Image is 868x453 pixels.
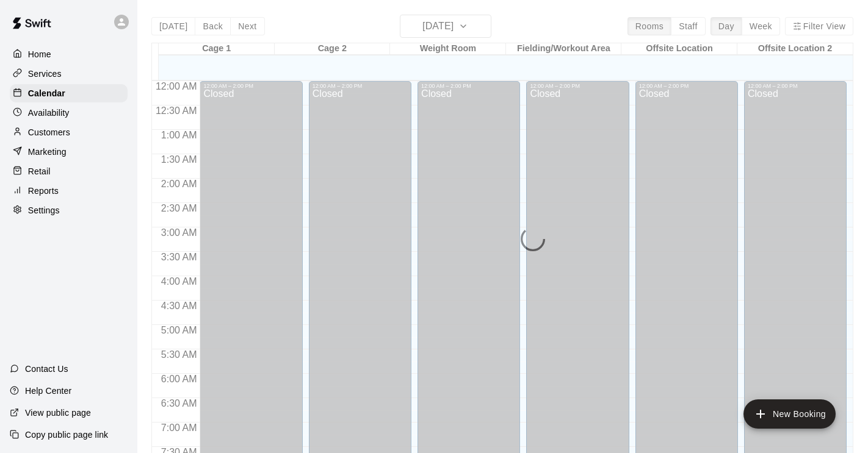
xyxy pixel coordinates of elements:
[158,398,200,408] span: 6:30 AM
[10,104,128,122] a: Availability
[10,84,128,102] a: Calendar
[28,87,65,99] p: Calendar
[28,185,59,197] p: Reports
[28,68,62,80] p: Services
[530,83,625,89] div: 12:00 AM – 2:00 PM
[10,162,128,180] a: Retail
[10,65,128,83] a: Services
[10,123,128,141] a: Customers
[10,45,128,63] a: Home
[28,165,51,177] p: Retail
[25,407,91,419] p: View public page
[25,385,71,397] p: Help Center
[25,429,108,441] p: Copy public page link
[621,43,737,55] div: Offsite Location
[28,204,60,216] p: Settings
[158,179,200,189] span: 2:00 AM
[158,325,200,335] span: 5:00 AM
[506,43,622,55] div: Fielding/Workout Area
[421,83,516,89] div: 12:00 AM – 2:00 PM
[390,43,506,55] div: Weight Room
[28,107,70,119] p: Availability
[203,83,298,89] div: 12:00 AM – 2:00 PM
[639,83,734,89] div: 12:00 AM – 2:00 PM
[158,227,200,238] span: 3:00 AM
[28,48,51,60] p: Home
[28,146,67,158] p: Marketing
[25,363,68,375] p: Contact Us
[748,83,843,89] div: 12:00 AM – 2:00 PM
[158,203,200,213] span: 2:30 AM
[737,43,853,55] div: Offsite Location 2
[275,43,391,55] div: Cage 2
[158,252,200,262] span: 3:30 AM
[10,201,128,219] a: Settings
[158,374,200,384] span: 6:00 AM
[153,105,200,116] span: 12:30 AM
[158,154,200,165] span: 1:30 AM
[158,301,200,311] span: 4:30 AM
[10,143,128,161] a: Marketing
[158,423,200,433] span: 7:00 AM
[313,83,408,89] div: 12:00 AM – 2:00 PM
[158,349,200,360] span: 5:30 AM
[28,126,70,138] p: Customers
[158,276,200,287] span: 4:00 AM
[158,130,200,140] span: 1:00 AM
[159,43,275,55] div: Cage 1
[10,182,128,200] a: Reports
[153,81,200,91] span: 12:00 AM
[743,399,836,429] button: add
